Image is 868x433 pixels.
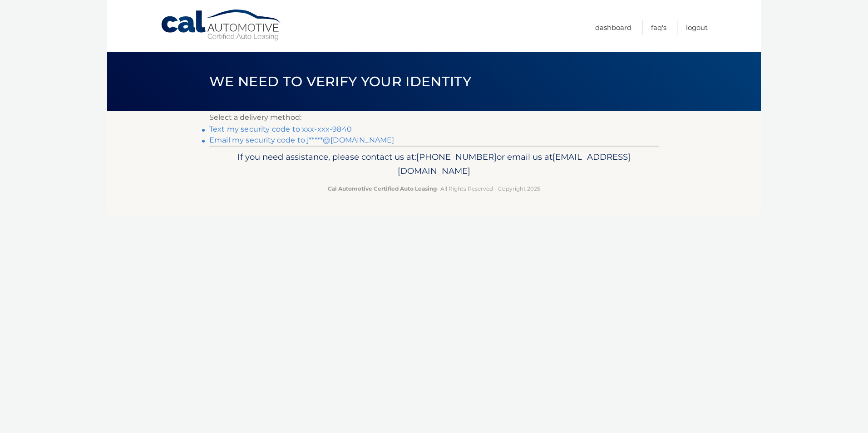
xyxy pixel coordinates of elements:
[160,9,283,41] a: Cal Automotive
[209,111,659,124] p: Select a delivery method:
[215,150,653,179] p: If you need assistance, please contact us at: or email us at
[209,73,471,90] span: We need to verify your identity
[328,185,437,192] strong: Cal Automotive Certified Auto Leasing
[215,184,653,193] p: - All Rights Reserved - Copyright 2025
[416,152,497,162] span: [PHONE_NUMBER]
[651,20,666,35] a: FAQ's
[209,125,352,133] a: Text my security code to xxx-xxx-9840
[595,20,631,35] a: Dashboard
[209,136,394,144] a: Email my security code to j*****@[DOMAIN_NAME]
[686,20,708,35] a: Logout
